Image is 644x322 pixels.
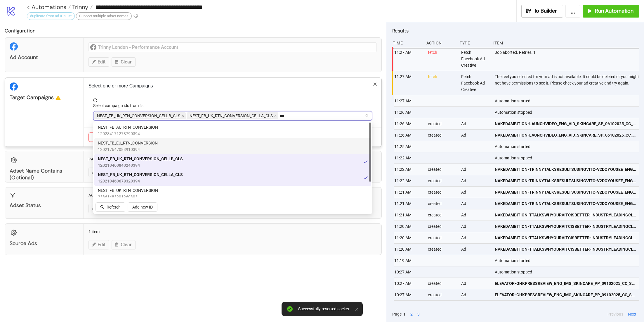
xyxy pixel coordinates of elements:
[181,114,184,117] span: close
[10,94,79,101] div: Target Campaigns
[107,205,121,209] span: Refetch
[427,221,457,232] div: created
[394,187,423,198] div: 11:21 AM
[364,160,368,164] span: check
[373,82,377,86] span: close
[94,170,371,186] div: NEST_FB_UK_RTN_CONVERSION_CELLA_CLS
[98,194,160,200] span: 23861483291260393
[394,244,423,255] div: 11:20 AM
[461,71,490,95] div: Fetch Facebook Ad Creative
[461,198,490,209] div: Ad
[495,164,637,175] a: NAKEDAMBITION-TRINNYTALKSRESULTSUSINGVITC-V2DOYOUSEE_ENG_VID_SKINCARE_SP_03102025_CC_SC7_USP9_TL_
[495,187,637,198] a: NAKEDAMBITION-TRINNYTALKSRESULTSUSINGVITC-V2DOYOUSEE_ENG_VID_SKINCARE_SP_03102025_CC_SC7_USP9_TL_
[364,176,368,180] span: check
[96,202,125,212] button: Refetch
[459,37,489,49] div: Type
[495,246,637,252] span: NAKEDAMBITION-TTALKSWHYOURVITCISBETTER-INDUSTRYLEADINGCLAIM_ENG_VID_SKINCARE_SP_06102025_CC_SC13_...
[394,164,423,175] div: 11:22 AM
[274,114,277,117] span: close
[94,186,371,202] div: NEST_FB_UK_RTN_CONVERSION_
[534,8,557,14] span: To Builder
[394,266,423,278] div: 10:27 AM
[427,175,457,186] div: created
[394,255,423,266] div: 11:19 AM
[495,189,637,195] span: NAKEDAMBITION-TRINNYTALKSRESULTSUSINGVITC-V2DOYOUSEE_ENG_VID_SKINCARE_SP_03102025_CC_SC7_USP9_TL_
[495,175,637,186] a: NAKEDAMBITION-TRINNYTALKSRESULTSUSINGVITC-V2DOYOUSEE_ENG_VID_SKINCARE_SP_03102025_CC_SC7_USP9_TL_
[392,311,402,317] span: Page
[94,123,371,138] div: NEST_FB_AU_RTN_CONVERSION_
[394,47,423,71] div: 11:27 AM
[495,209,637,221] a: NAKEDAMBITION-TTALKSWHYOURVITCISBETTER-INDUSTRYLEADINGCLAIM_ENG_VID_SKINCARE_SP_06102025_CC_SC13_...
[494,95,641,106] div: Automation started
[495,200,637,207] span: NAKEDAMBITION-TRINNYTALKSRESULTSUSINGVITC-V2DOYOUSEE_ENG_VID_SKINCARE_SP_03102025_CC_SC7_USP9_TL_
[495,223,637,230] span: NAKEDAMBITION-TTALKSWHYOURVITCISBETTER-INDUSTRYLEADINGCLAIM_ENG_VID_SKINCARE_SP_06102025_CC_SC13_...
[27,12,75,20] div: duplicate from ad IDs list
[427,71,457,95] div: fetch
[394,289,423,300] div: 10:27 AM
[427,209,457,221] div: created
[76,12,132,20] div: Support multiple adset names
[98,187,160,194] span: NEST_FB_UK_RTN_CONVERSION_
[595,8,633,14] span: Run Automation
[100,205,104,209] span: search
[495,289,637,300] a: ELEVATOR-GHKPRESSREVIEW_ENG_IMG_SKINCARE_PP_09102025_CC_SC23_USP7_TL_
[394,198,423,209] div: 11:21 AM
[426,37,455,49] div: Action
[394,209,423,221] div: 11:21 AM
[495,198,637,209] a: NAKEDAMBITION-TRINNYTALKSRESULTSUSINGVITC-V2DOYOUSEE_ENG_VID_SKINCARE_SP_03102025_CC_SC7_USP9_TL_
[461,47,490,71] div: Fetch Facebook Ad Creative
[71,4,93,10] a: Trinny
[98,162,183,168] span: 120210460840240394
[494,266,641,278] div: Automation stopped
[402,311,407,317] button: 1
[94,112,186,119] span: NEST_FB_UK_RTN_CONVERSION_CELLB_CLS
[98,140,158,146] span: NEST_FB_EU_RTN_CONVERSION
[521,5,563,18] button: To Builder
[187,112,278,119] span: NEST_FB_UK_RTN_CONVERSION_CELLA_CLS
[394,278,423,289] div: 10:27 AM
[416,311,421,317] button: 3
[394,107,423,118] div: 11:26 AM
[495,244,637,255] a: NAKEDAMBITION-TTALKSWHYOURVITCISBETTER-INDUSTRYLEADINGCLAIM_ENG_VID_SKINCARE_SP_06102025_CC_SC13_...
[494,47,641,71] div: Job aborted. Retries: 1
[394,175,423,186] div: 11:22 AM
[427,187,457,198] div: created
[427,278,457,289] div: created
[394,221,423,232] div: 11:20 AM
[626,311,638,317] button: Next
[88,132,110,142] button: Cancel
[427,47,457,71] div: fetch
[494,255,641,266] div: Automation started
[495,178,637,184] span: NAKEDAMBITION-TRINNYTALKSRESULTSUSINGVITC-V2DOYOUSEE_ENG_VID_SKINCARE_SP_03102025_CC_SC7_USP9_TL_
[461,164,490,175] div: Ad
[394,141,423,152] div: 11:25 AM
[132,205,153,209] span: Add new ID
[495,132,637,138] span: NAKEDAMBITION-LAUNCHVIDEO_ENG_VID_SKINCARE_SP_06102025_CC_SC20_USP4_TL_
[190,113,273,119] span: NEST_FB_UK_RTN_CONVERSION_CELLA_CLS
[298,306,350,311] div: Successfully resetted socket.
[494,152,641,163] div: Automation stopped
[427,198,457,209] div: created
[394,118,423,129] div: 11:26 AM
[394,152,423,163] div: 11:22 AM
[128,202,157,212] button: Add new ID
[394,130,423,141] div: 11:26 AM
[94,138,371,154] div: NEST_FB_EU_RTN_CONVERSION
[280,112,286,119] input: Select campaign ids from list
[98,178,183,184] span: 120210460678320394
[495,118,637,129] a: NAKEDAMBITION-LAUNCHVIDEO_ENG_VID_SKINCARE_SP_06102025_CC_SC20_USP4_TL_
[461,232,490,243] div: Ad
[494,71,641,95] div: The reel you selected for your ad is not available. It could be deleted or you might not have per...
[461,175,490,186] div: Ad
[98,156,183,162] span: NEST_FB_UK_RTN_CONVERSION_CELLB_CLS
[97,113,180,119] span: NEST_FB_UK_RTN_CONVERSION_CELLB_CLS
[427,232,457,243] div: created
[583,5,639,18] button: Run Automation
[494,107,641,118] div: Automation stopped
[565,5,580,18] button: ...
[71,3,88,11] span: Trinny
[606,311,625,317] button: Previous
[495,280,637,287] span: ELEVATOR-GHKPRESSREVIEW_ENG_IMG_SKINCARE_PP_09102025_CC_SC23_USP7_TL_
[394,71,423,95] div: 11:27 AM
[94,154,371,170] div: NEST_FB_UK_RTN_CONVERSION_CELLB_CLS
